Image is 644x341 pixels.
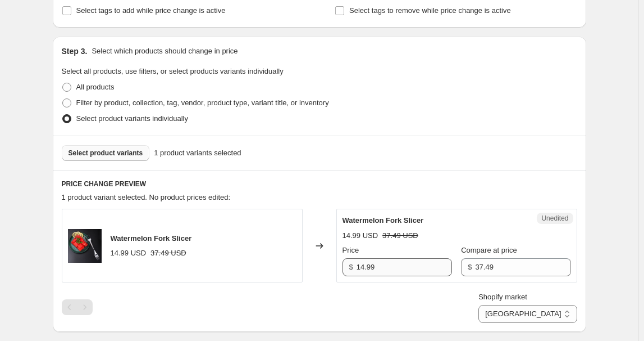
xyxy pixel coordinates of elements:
h6: PRICE CHANGE PREVIEW [62,180,577,189]
span: All products [76,83,115,91]
span: 1 product variants selected [154,147,241,159]
span: $ [468,263,472,271]
span: Watermelon Fork Slicer [111,234,192,243]
span: Select tags to remove while price change is active [349,6,511,15]
span: 1 product variant selected. No product prices edited: [62,193,231,201]
span: Select product variants [68,149,143,158]
span: $ [349,263,353,271]
span: Select product variants individually [76,114,188,123]
div: 14.99 USD [111,248,147,259]
p: Select which products should change in price [92,46,237,57]
h2: Step 3. [62,46,88,57]
span: Unedited [541,214,568,223]
span: Price [342,246,359,254]
span: Compare at price [461,246,517,254]
div: 14.99 USD [342,230,378,241]
img: 14_a7cc3b2b-159b-4e6a-9a78-5055e2d719b3_80x.png [68,229,102,263]
span: Select all products, use filters, or select products variants individually [62,67,284,75]
span: Filter by product, collection, tag, vendor, product type, variant title, or inventory [76,98,329,107]
span: Select tags to add while price change is active [76,6,226,15]
span: Shopify market [478,293,527,301]
nav: Pagination [62,299,93,315]
button: Select product variants [62,145,150,161]
span: Watermelon Fork Slicer [342,216,424,225]
strike: 37.49 USD [150,248,186,259]
strike: 37.49 USD [382,230,418,241]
